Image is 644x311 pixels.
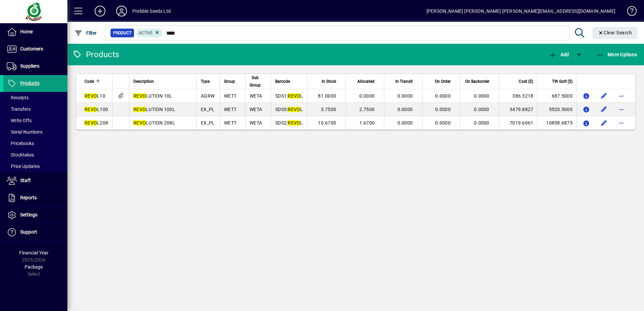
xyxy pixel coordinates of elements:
[20,29,33,34] span: Home
[85,107,97,112] em: REVO
[552,78,573,85] span: TW Golf ($)
[19,250,49,255] span: Financial Year
[3,172,67,189] a: Staff
[7,95,29,100] span: Receipts
[85,107,108,112] span: L100
[74,30,97,36] span: Filter
[616,104,627,115] button: More options
[20,46,43,51] span: Customers
[594,48,639,61] button: More Options
[20,63,39,69] span: Suppliers
[3,92,67,103] a: Receipts
[616,117,627,128] button: More options
[3,58,67,75] a: Suppliers
[20,229,37,235] span: Support
[592,27,638,39] button: Clear
[3,189,67,206] a: Reports
[85,78,94,85] span: Code
[596,52,637,57] span: More Options
[25,264,43,270] span: Package
[89,5,111,17] button: Add
[3,24,67,40] a: Home
[426,6,615,16] div: [PERSON_NAME] [PERSON_NAME] [PERSON_NAME][EMAIL_ADDRESS][DOMAIN_NAME]
[7,141,34,146] span: Pricebooks
[3,126,67,138] a: Serial Numbers
[547,48,571,61] button: Add
[3,161,67,172] a: Price Updates
[20,80,39,86] span: Products
[72,49,119,60] div: Products
[73,27,99,39] button: Filter
[537,116,577,130] td: 10858.6875
[136,29,163,37] mat-chip: Activation Status: Active
[622,1,636,23] a: Knowledge Base
[3,115,67,126] a: Write Offs
[7,152,34,158] span: Stocktakes
[7,129,42,135] span: Serial Numbers
[599,91,609,101] button: Edit
[7,118,32,123] span: Write Offs
[7,106,31,112] span: Transfers
[549,52,569,57] span: Add
[599,104,609,115] button: Edit
[3,41,67,58] a: Customers
[85,120,97,126] em: REVO
[20,178,31,183] span: Staff
[111,5,132,17] button: Profile
[598,30,632,35] span: Clear Search
[139,31,153,35] span: Active
[537,103,577,116] td: 5520.5000
[113,30,131,36] span: Product
[537,89,577,103] td: 687.5000
[616,91,627,101] button: More options
[3,138,67,149] a: Pricebooks
[20,212,37,217] span: Settings
[3,149,67,161] a: Stocktakes
[85,120,108,126] span: L208
[3,103,67,115] a: Transfers
[132,6,171,16] div: Prebble Seeds Ltd
[3,207,67,223] a: Settings
[3,224,67,241] a: Support
[85,93,105,99] span: L10
[599,117,609,128] button: Edit
[85,93,97,99] em: REVO
[7,164,40,169] span: Price Updates
[20,195,37,200] span: Reports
